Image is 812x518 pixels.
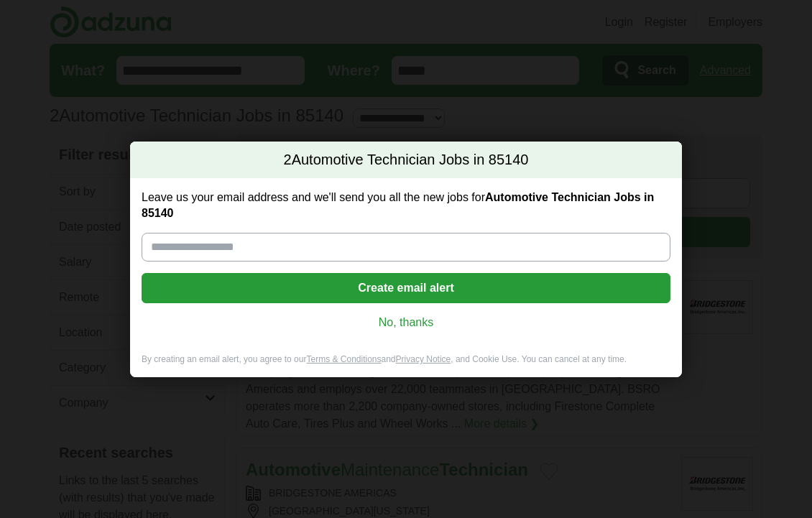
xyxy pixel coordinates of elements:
a: No, thanks [153,315,659,330]
div: By creating an email alert, you agree to our and , and Cookie Use. You can cancel at any time. [130,353,682,377]
h2: Automotive Technician Jobs in 85140 [130,142,682,179]
button: Create email alert [142,273,670,303]
span: 2 [284,150,292,170]
label: Leave us your email address and we'll send you all the new jobs for [142,190,670,221]
a: Terms & Conditions [306,354,381,364]
a: Privacy Notice [396,354,451,364]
